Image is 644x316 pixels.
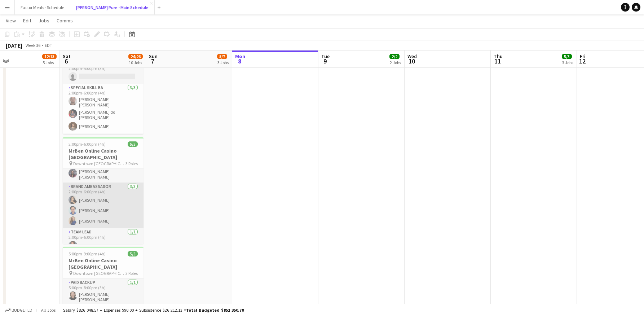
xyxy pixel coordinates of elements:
app-card-role: Special Skill BA3/32:00pm-6:00pm (4h)[PERSON_NAME] [PERSON_NAME][PERSON_NAME] do [PERSON_NAME][PE... [63,84,144,133]
span: 5/5 [128,141,138,147]
span: All jobs [40,307,57,313]
span: Comms [57,17,73,24]
span: Tue [321,53,330,60]
div: 5 Jobs [43,60,56,65]
span: 5/5 [562,54,572,59]
span: 5:00pm-9:00pm (4h) [69,251,106,256]
span: Wed [407,53,417,60]
app-card-role: Brand Ambassador3/32:00pm-6:00pm (4h)[PERSON_NAME][PERSON_NAME][PERSON_NAME] [63,183,144,228]
span: 3 Roles [125,271,138,276]
span: Downtown [GEOGRAPHIC_DATA] [73,161,125,166]
app-card-role: Paid Backup1/15:00pm-8:00pm (3h)[PERSON_NAME] [PERSON_NAME] [63,278,144,305]
div: 3 Jobs [217,60,229,65]
span: Edit [23,17,31,24]
span: 12 [579,57,586,65]
a: View [3,16,19,25]
span: 9 [320,57,330,65]
span: 7 [148,57,158,65]
span: 12/13 [42,54,57,59]
span: 6 [62,57,71,65]
span: 5/5 [128,251,138,256]
a: Comms [54,16,76,25]
app-card-role: Paid Backup6A0/12:00pm-5:00pm (3h) [63,59,144,84]
button: Factor Meals - Schedule [15,0,70,14]
div: EDT [45,43,52,48]
a: Jobs [36,16,52,25]
span: Total Budgeted $852 350.70 [186,307,244,313]
app-job-card: 2:00pm-6:00pm (4h)5/5MrBen Online Casino [GEOGRAPHIC_DATA] Downtown [GEOGRAPHIC_DATA]3 RolesPaid ... [63,137,144,244]
div: 2 Jobs [390,60,401,65]
div: Salary $826 048.57 + Expenses $90.00 + Subsistence $26 212.13 = [63,307,244,313]
span: Week 36 [24,43,42,48]
h3: MrBen Online Casino [GEOGRAPHIC_DATA] [63,148,144,161]
span: 24/26 [128,54,143,59]
span: Downtown [GEOGRAPHIC_DATA] [73,271,125,276]
h3: MrBen Online Casino [GEOGRAPHIC_DATA] [63,257,144,270]
span: Fri [580,53,586,60]
div: [DATE] [6,42,22,49]
span: View [6,17,16,24]
app-card-role: Team Lead1/12:00pm-6:00pm (4h)[PERSON_NAME] [63,228,144,253]
button: Budgeted [4,306,34,314]
app-job-card: 2:00pm-6:00pm (4h)4/5MrBen Online Casino [GEOGRAPHIC_DATA] Downtown [GEOGRAPHIC_DATA]3 RolesPaid ... [63,27,144,134]
span: 3 Roles [125,161,138,166]
span: 2/2 [389,54,400,59]
span: 2:00pm-6:00pm (4h) [69,141,106,147]
span: Sun [149,53,158,60]
span: 11 [493,57,503,65]
span: 5/7 [217,54,227,59]
span: Jobs [39,17,49,24]
button: [PERSON_NAME] Pure - Main Schedule [70,0,155,14]
a: Edit [20,16,34,25]
span: Thu [494,53,503,60]
span: 10 [406,57,417,65]
span: Budgeted [12,308,32,313]
span: 8 [234,57,245,65]
span: Sat [63,53,71,60]
span: Mon [235,53,245,60]
div: 3 Jobs [562,60,573,65]
div: 10 Jobs [129,60,142,65]
app-card-role: Paid Backup1/12:00pm-5:00pm (3h)[PERSON_NAME] [PERSON_NAME] [63,156,144,183]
